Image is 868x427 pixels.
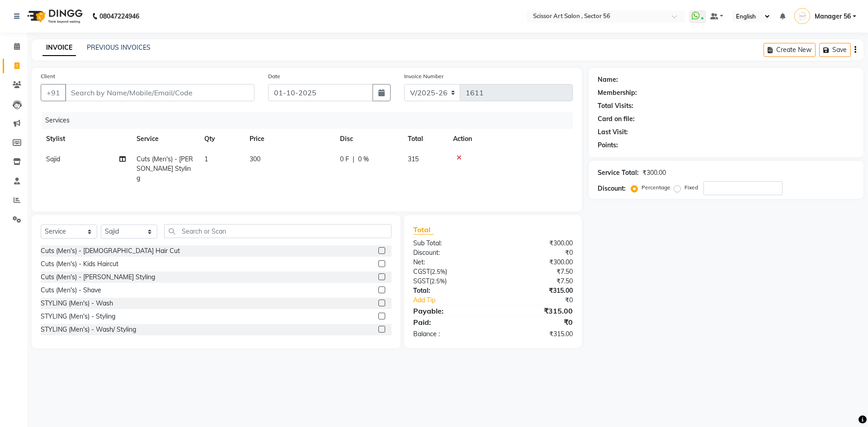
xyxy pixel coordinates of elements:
[42,112,580,129] div: Services
[131,129,199,149] th: Service
[204,155,208,163] span: 1
[99,4,139,29] b: 08047224946
[598,168,639,178] div: Service Total:
[41,312,115,321] div: STYLING (Men's) - Styling
[353,155,354,164] span: |
[493,329,579,339] div: ₹315.00
[65,84,255,101] input: Search by Name/Mobile/Email/Code
[41,84,66,101] button: +91
[41,259,118,269] div: Cuts (Men's) - Kids Haircut
[432,268,445,275] span: 2.5%
[819,43,851,57] button: Save
[598,141,618,150] div: Points:
[406,277,493,286] div: ( )
[137,155,193,182] span: Cuts (Men's) - [PERSON_NAME] Styling
[598,127,628,137] div: Last Visit:
[598,101,633,111] div: Total Visits:
[41,72,55,80] label: Client
[493,248,579,258] div: ₹0
[358,155,369,164] span: 0 %
[413,225,434,235] span: Total
[46,155,60,163] span: Sajid
[448,129,573,149] th: Action
[402,129,448,149] th: Total
[406,317,493,328] div: Paid:
[244,129,335,149] th: Price
[406,305,493,316] div: Payable:
[406,329,493,339] div: Balance :
[493,258,579,267] div: ₹300.00
[41,246,180,256] div: Cuts (Men's) - [DEMOGRAPHIC_DATA] Hair Cut
[406,258,493,267] div: Net:
[493,267,579,277] div: ₹7.50
[598,114,635,124] div: Card on file:
[87,43,151,52] a: PREVIOUS INVOICES
[268,72,280,80] label: Date
[493,305,579,316] div: ₹315.00
[598,75,618,84] div: Name:
[404,72,443,80] label: Invoice Number
[42,40,76,56] a: INVOICE
[41,272,155,282] div: Cuts (Men's) - [PERSON_NAME] Styling
[41,299,113,308] div: STYLING (Men's) - Wash
[684,183,698,192] label: Fixed
[764,43,816,57] button: Create New
[431,277,445,285] span: 2.5%
[642,168,666,178] div: ₹300.00
[493,286,579,296] div: ₹315.00
[406,286,493,296] div: Total:
[406,248,493,258] div: Discount:
[507,296,579,305] div: ₹0
[493,277,579,286] div: ₹7.50
[815,12,851,21] span: Manager 56
[199,129,244,149] th: Qty
[23,4,85,29] img: logo
[406,296,507,305] a: Add Tip
[493,239,579,248] div: ₹300.00
[406,267,493,277] div: ( )
[41,286,101,295] div: Cuts (Men's) - Shave
[41,325,136,334] div: STYLING (Men's) - Wash/ Styling
[406,239,493,248] div: Sub Total:
[340,155,349,164] span: 0 F
[413,267,430,276] span: CGST
[794,8,810,24] img: Manager 56
[41,129,131,149] th: Stylist
[413,277,429,285] span: SGST
[642,183,670,192] label: Percentage
[408,155,419,163] span: 315
[164,224,392,238] input: Search or Scan
[598,88,637,98] div: Membership:
[335,129,402,149] th: Disc
[250,155,260,163] span: 300
[598,184,626,193] div: Discount:
[493,317,579,328] div: ₹0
